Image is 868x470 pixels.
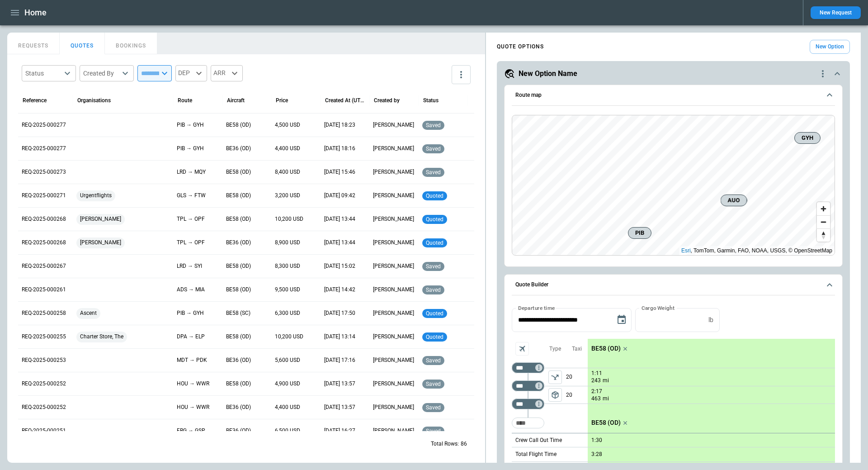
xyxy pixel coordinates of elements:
p: [PERSON_NAME] [373,215,414,223]
h4: QUOTE OPTIONS [497,45,544,49]
p: 2:17 [591,388,602,395]
span: saved [424,146,443,152]
p: 4,400 USD [275,145,300,152]
div: Aircraft [227,97,245,104]
p: 08/13/2025 13:57 [324,404,355,411]
p: mi [603,377,609,385]
span: quoted [424,334,445,340]
h5: New Option Name [519,69,577,79]
p: REQ-2025-000271 [22,192,66,199]
span: saved [424,357,443,364]
p: HOU → WWR [177,380,209,388]
p: 08/22/2025 17:50 [324,309,355,317]
span: Type of sector [548,370,562,384]
span: package_2 [551,390,560,399]
p: mi [603,395,609,403]
p: [PERSON_NAME] [373,145,414,152]
button: BOOKINGS [105,33,157,54]
p: [PERSON_NAME] [373,239,414,247]
p: Crew Call Out Time [515,437,562,444]
p: 463 [591,395,601,403]
label: Departure time [518,304,555,312]
div: Not found [512,399,544,409]
p: REQ-2025-000255 [22,333,66,341]
button: Route map [512,85,835,106]
button: left aligned [548,370,562,384]
p: 08/26/2025 14:42 [324,286,355,294]
p: BE58 (OD) [226,262,251,270]
p: Total Flight Time [515,451,557,458]
span: quoted [424,216,445,223]
p: BE58 (OD) [226,192,251,199]
p: 4,400 USD [275,404,300,411]
p: 09/12/2025 18:16 [324,145,355,152]
p: REQ-2025-000267 [22,262,66,270]
p: [PERSON_NAME] [373,309,414,317]
p: lb [708,316,713,324]
div: DEP [175,65,207,81]
div: Price [276,97,288,104]
p: Total Rows: [431,440,459,448]
button: left aligned [548,388,562,402]
p: [PERSON_NAME] [373,404,414,411]
p: 6,500 USD [275,427,300,435]
div: Route [178,97,192,104]
div: Created By [83,69,119,78]
span: [PERSON_NAME] [76,208,125,231]
span: saved [424,122,443,128]
span: [PERSON_NAME] [76,231,125,254]
p: 08/22/2025 13:14 [324,333,355,341]
p: PIB → GYH [177,145,204,152]
p: HOU → WWR [177,404,209,411]
p: 8,900 USD [275,239,300,247]
h1: Home [24,7,47,18]
button: QUOTES [60,33,105,54]
p: BE36 (OD) [226,239,251,247]
span: Ascent [76,302,100,325]
p: Type [549,345,561,353]
div: Status [25,69,61,78]
span: AUO [725,196,743,205]
span: Charter Store, The [76,325,127,348]
h6: Quote Builder [515,282,548,288]
p: REQ-2025-000261 [22,286,66,294]
p: 4,500 USD [275,121,300,129]
p: BE58 (OD) [591,345,621,352]
div: Organisations [77,97,111,104]
button: New Option Namequote-option-actions [504,68,843,79]
p: 4,900 USD [275,380,300,388]
p: 09/11/2025 09:42 [324,192,355,199]
span: PIB [632,228,647,237]
p: BE58 (OD) [226,333,251,341]
p: 09/12/2025 18:23 [324,121,355,129]
button: Zoom out [817,215,830,228]
p: REQ-2025-000252 [22,380,66,388]
p: [PERSON_NAME] [373,333,414,341]
a: Esri [681,247,691,254]
p: LRD → SYI [177,262,202,270]
p: [PERSON_NAME] [373,192,414,199]
div: Status [423,97,439,104]
button: New Request [811,6,861,19]
p: 8,300 USD [275,262,300,270]
p: 1:30 [591,437,602,444]
h6: Route map [515,92,542,98]
span: saved [424,404,443,411]
div: quote-option-actions [817,68,828,79]
button: Choose date, selected date is Sep 16, 2025 [613,311,631,329]
p: 6,300 USD [275,309,300,317]
p: 10,200 USD [275,333,303,341]
p: BE58 (OD) [591,419,621,427]
p: BE58 (OD) [226,121,251,129]
span: Aircraft selection [515,342,529,356]
p: BE58 (OD) [226,168,251,176]
p: BE36 (OD) [226,427,251,435]
p: MDT → PDK [177,356,207,364]
p: BE36 (OD) [226,356,251,364]
p: REQ-2025-000268 [22,239,66,247]
p: 243 [591,377,601,385]
p: 08/19/2025 17:16 [324,356,355,364]
span: quoted [424,240,445,246]
p: [PERSON_NAME] [373,380,414,388]
p: BE58 (SC) [226,309,250,317]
